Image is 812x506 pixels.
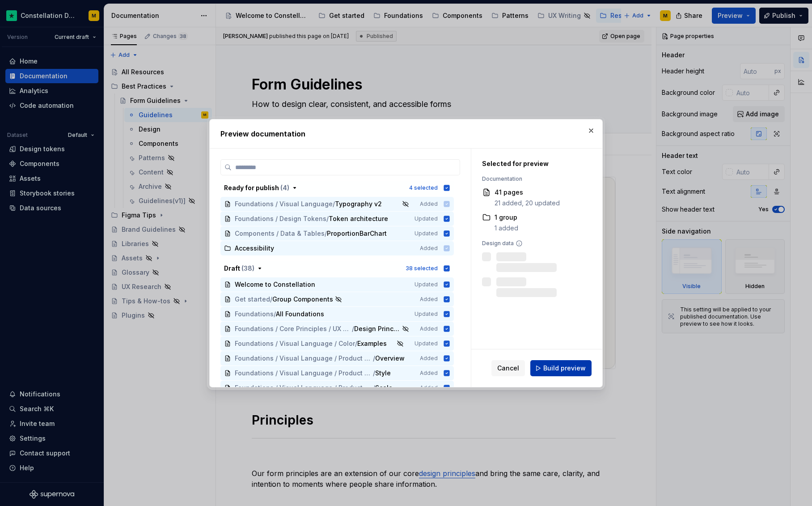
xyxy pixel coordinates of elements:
div: 21 added, 20 updated [495,199,560,208]
div: 1 group [495,213,518,222]
span: Added [420,384,438,391]
span: / [352,324,354,333]
span: Updated [414,215,438,222]
span: ( 38 ) [241,264,254,272]
span: Updated [414,310,438,318]
div: Ready for publish [224,183,289,192]
button: Ready for publish (4)4 selected [220,181,454,195]
span: Group Components [272,295,333,304]
span: Examples [357,339,387,348]
span: All Foundations [276,310,324,319]
span: Foundations / Core Principles / UX Principles [235,324,352,333]
span: / [326,214,329,223]
span: Added [420,325,438,332]
button: Build preview [530,360,592,376]
span: Get started [235,295,270,304]
span: Added [420,296,438,303]
span: Foundations / Visual Language / Color [235,339,355,348]
span: Design Principles [354,324,400,333]
span: Style [375,369,393,378]
span: Overview [375,354,405,363]
span: Foundations / Visual Language / Product Visuals [235,369,373,378]
span: Scale [375,383,393,392]
span: / [325,229,327,238]
span: / [355,339,357,348]
span: / [373,383,375,392]
span: ProportionBarChart [327,229,387,238]
div: Draft [224,264,254,273]
span: Added [420,355,438,362]
span: Foundations / Design Tokens [235,214,326,223]
div: Design data [482,240,581,247]
span: Updated [414,230,438,237]
span: Foundations / Visual Language / Product Visuals [235,354,373,363]
span: Foundations / Visual Language / Product Visuals [235,383,373,392]
button: Draft (38)38 selected [220,261,454,276]
div: Selected for preview [482,159,581,168]
span: / [270,295,272,304]
span: Components / Data & Tables [235,229,325,238]
span: Build preview [543,364,586,373]
span: Welcome to Constellation [235,280,315,289]
span: ( 4 ) [280,184,289,191]
div: 38 selected [406,265,438,272]
span: Updated [414,340,438,347]
div: 41 pages [495,188,560,197]
div: 4 selected [409,184,438,191]
span: Foundations [235,310,274,319]
button: Cancel [491,360,525,376]
span: Added [420,370,438,377]
span: Updated [414,281,438,288]
h2: Preview documentation [220,128,592,139]
span: / [373,354,375,363]
div: 1 added [495,224,518,233]
span: / [373,369,375,378]
span: Cancel [497,364,519,373]
div: Documentation [482,175,581,183]
span: Token architecture [329,214,388,223]
span: / [274,310,276,319]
